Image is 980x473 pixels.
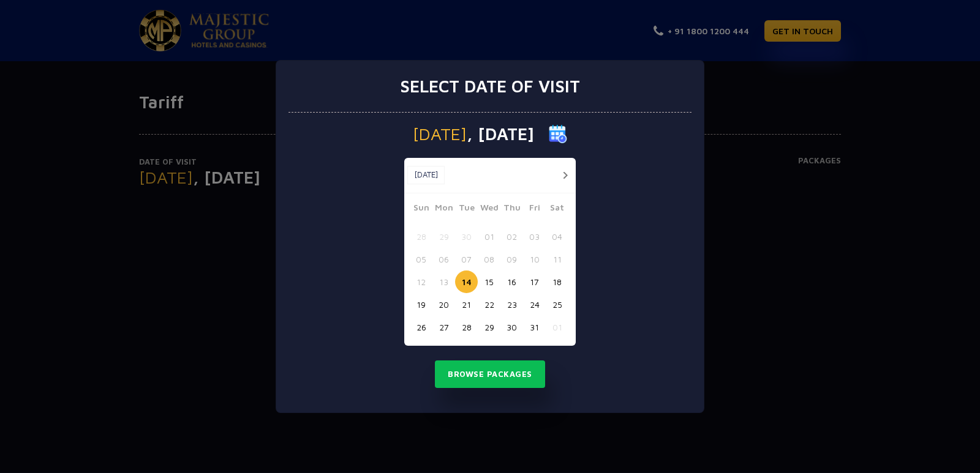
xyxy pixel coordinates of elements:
[432,225,455,248] button: 29
[546,293,568,316] button: 25
[546,270,568,293] button: 18
[500,248,523,270] button: 09
[432,293,455,316] button: 20
[432,201,455,218] span: Mon
[549,125,567,143] img: calender icon
[407,166,445,184] button: [DATE]
[546,225,568,248] button: 04
[478,270,500,293] button: 15
[455,293,478,316] button: 21
[546,316,568,338] button: 01
[500,270,523,293] button: 16
[478,248,500,270] button: 08
[523,270,546,293] button: 17
[455,201,478,218] span: Tue
[523,201,546,218] span: Fri
[478,225,500,248] button: 01
[500,316,523,338] button: 30
[410,293,432,316] button: 19
[410,225,432,248] button: 28
[478,316,500,338] button: 29
[410,248,432,270] button: 05
[523,225,546,248] button: 03
[500,201,523,218] span: Thu
[432,316,455,338] button: 27
[478,201,500,218] span: Wed
[546,201,568,218] span: Sat
[523,293,546,316] button: 24
[523,248,546,270] button: 10
[500,225,523,248] button: 02
[410,201,432,218] span: Sun
[455,225,478,248] button: 30
[467,125,534,143] span: , [DATE]
[410,270,432,293] button: 12
[523,316,546,338] button: 31
[455,248,478,270] button: 07
[400,76,580,97] h3: Select date of visit
[432,270,455,293] button: 13
[435,360,545,389] button: Browse Packages
[478,293,500,316] button: 22
[413,125,467,143] span: [DATE]
[500,293,523,316] button: 23
[432,248,455,270] button: 06
[455,270,478,293] button: 14
[410,316,432,338] button: 26
[546,248,568,270] button: 11
[455,316,478,338] button: 28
